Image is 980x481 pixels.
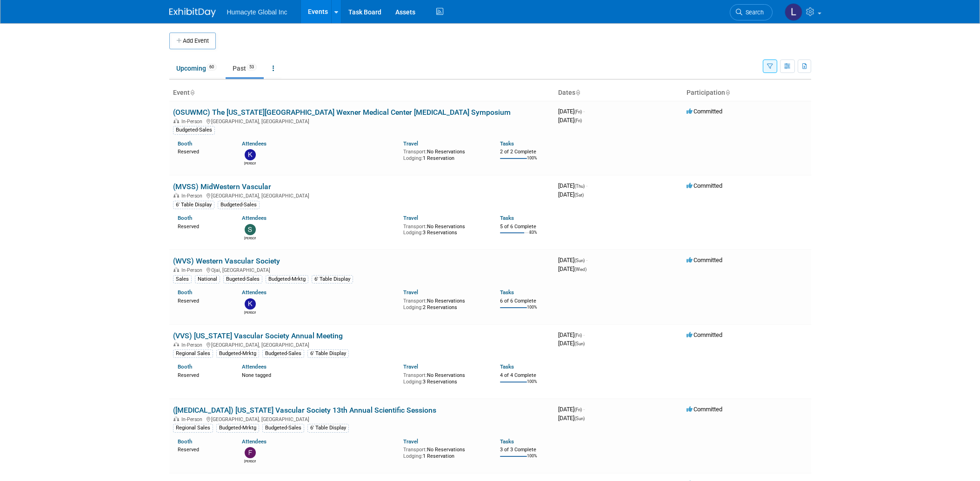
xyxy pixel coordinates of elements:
span: (Fri) [574,118,582,123]
img: ExhibitDay [169,8,216,17]
a: (VVS) [US_STATE] Vascular Society Annual Meeting [173,331,343,340]
th: Event [169,85,554,101]
div: Fulton Velez [244,458,256,464]
div: Reserved [178,147,228,155]
a: Tasks [500,140,514,147]
a: Sort by Start Date [575,89,580,96]
div: 2 of 2 Complete [500,149,551,155]
div: Regional Sales [173,424,213,432]
span: Committed [687,108,722,115]
span: (Fri) [574,109,582,114]
span: (Wed) [574,267,587,272]
span: - [583,406,585,413]
img: Kimberly VanderMeer [245,149,256,160]
div: 4 of 4 Complete [500,372,551,379]
span: (Sun) [574,341,585,346]
span: (Sat) [574,192,584,198]
span: - [586,182,587,189]
td: 100% [527,305,537,317]
span: [DATE] [558,265,587,272]
a: Attendees [242,215,267,221]
div: Kimberly VanderMeer [244,310,256,315]
a: Travel [403,140,418,147]
span: - [583,108,585,115]
div: Budgeted-Mrktg [266,275,308,283]
a: (MVSS) MidWestern Vascular [173,182,271,191]
a: Past53 [226,59,264,77]
img: In-Person Event [173,416,179,421]
div: 6' Table Display [312,275,353,283]
a: Attendees [242,140,267,147]
div: 3 of 3 Complete [500,447,551,453]
a: Upcoming60 [169,59,224,77]
div: Kimberly VanderMeer [244,160,256,166]
span: (Sun) [574,416,585,421]
span: (Thu) [574,184,585,189]
span: Lodging: [403,230,423,236]
span: [DATE] [558,108,585,115]
span: Transport: [403,149,427,155]
img: Linda Hamilton [785,3,802,21]
span: Committed [687,182,722,189]
td: 100% [527,379,537,392]
div: Reserved [178,296,228,304]
div: Reserved [178,222,228,230]
span: Humacyte Global Inc [227,8,287,16]
div: Ojai, [GEOGRAPHIC_DATA] [173,266,551,273]
span: [DATE] [558,182,587,189]
button: Add Event [169,33,216,49]
div: No Reservations 3 Reservations [403,370,486,385]
div: Budgeted-Mrktg [216,424,259,432]
a: Travel [403,438,418,445]
div: 6' Table Display [307,349,349,358]
div: No Reservations 2 Reservations [403,296,486,310]
span: In-Person [181,416,205,422]
a: Tasks [500,438,514,445]
div: Bugeted-Sales [223,275,262,283]
div: Sophia Bou-Ghannam [244,235,256,241]
span: Lodging: [403,379,423,385]
a: Travel [403,289,418,296]
a: Attendees [242,438,267,445]
span: Lodging: [403,453,423,459]
a: Booth [178,363,192,370]
span: Lodging: [403,304,423,310]
span: (Sun) [574,258,585,263]
div: Sales [173,275,192,283]
img: In-Person Event [173,193,179,198]
img: Fulton Velez [245,447,256,458]
span: In-Person [181,342,205,348]
a: Attendees [242,363,267,370]
div: No Reservations 1 Reservation [403,147,486,161]
span: In-Person [181,119,205,125]
div: 5 of 6 Complete [500,224,551,230]
td: 100% [527,454,537,466]
td: 100% [527,156,537,168]
span: [DATE] [558,340,585,347]
span: Lodging: [403,155,423,161]
div: Budgeted-Sales [173,126,215,134]
div: Budgeted-Sales [262,424,304,432]
td: 83% [529,230,537,243]
img: Kimberly VanderMeer [245,298,256,310]
th: Participation [683,85,811,101]
span: In-Person [181,193,205,199]
a: Sort by Event Name [190,89,194,96]
span: Committed [687,331,722,338]
span: (Fri) [574,407,582,412]
th: Dates [554,85,683,101]
a: ([MEDICAL_DATA]) [US_STATE] Vascular Society 13th Annual Scientific Sessions [173,406,436,415]
div: Regional Sales [173,349,213,358]
div: Budgeted-Sales [262,349,304,358]
img: Sophia Bou-Ghannam [245,224,256,235]
span: [DATE] [558,331,585,338]
a: Booth [178,289,192,296]
span: [DATE] [558,191,584,198]
span: Transport: [403,224,427,230]
div: 6' Table Display [307,424,349,432]
a: Tasks [500,289,514,296]
img: In-Person Event [173,267,179,272]
div: Budgeted-Sales [218,201,260,209]
span: Committed [687,257,722,264]
div: [GEOGRAPHIC_DATA], [GEOGRAPHIC_DATA] [173,191,551,199]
